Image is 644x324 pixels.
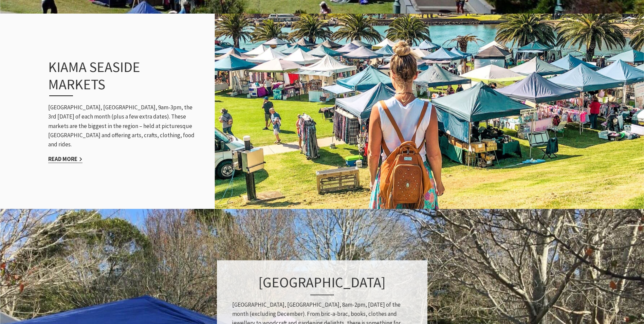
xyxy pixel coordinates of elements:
h3: [GEOGRAPHIC_DATA] [232,274,412,295]
p: [GEOGRAPHIC_DATA], [GEOGRAPHIC_DATA], 9am-3pm, the 3rd [DATE] of each month (plus a few extra dat... [48,103,198,149]
img: Instagram@Life_on_the_open_road_au_Approved_Image_ [215,13,644,210]
a: Read More [48,155,82,163]
h3: Kiama Seaside Markets [48,58,183,96]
